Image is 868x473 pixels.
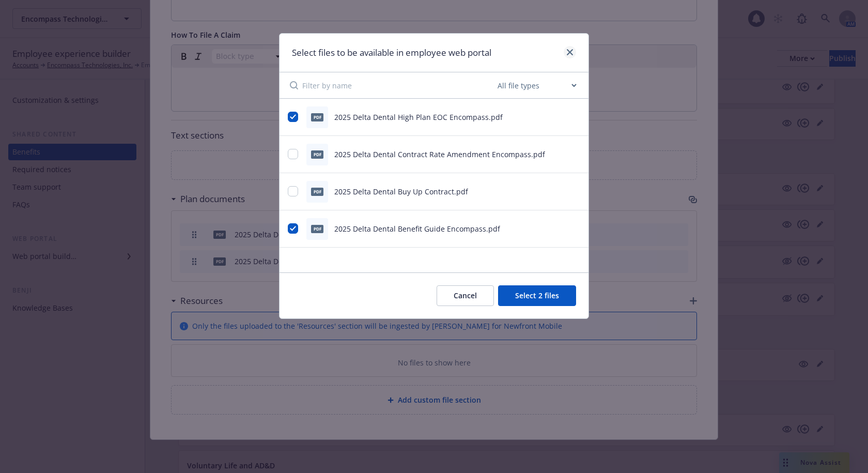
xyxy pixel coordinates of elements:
button: download file [554,223,563,234]
button: download file [554,149,563,160]
button: download file [554,186,563,197]
span: pdf [311,225,323,233]
button: preview file [571,149,580,160]
h1: Select files to be available in employee web portal [292,46,491,59]
span: pdf [311,188,323,195]
input: Filter by name [302,72,495,98]
span: pdf [311,150,323,158]
button: Cancel [437,285,494,306]
svg: Search [290,81,298,89]
span: 2025 Delta Dental Benefit Guide Encompass.pdf [334,224,500,234]
button: Select 2 files [498,285,576,306]
span: 2025 Delta Dental Buy Up Contract.pdf [334,187,468,196]
a: close [564,46,576,58]
button: download file [554,112,563,123]
span: pdf [311,113,323,121]
button: preview file [571,112,580,123]
span: 2025 Delta Dental Contract Rate Amendment Encompass.pdf [334,149,545,159]
button: preview file [571,223,580,234]
button: preview file [571,186,580,197]
span: 2025 Delta Dental High Plan EOC Encompass.pdf [334,112,503,122]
